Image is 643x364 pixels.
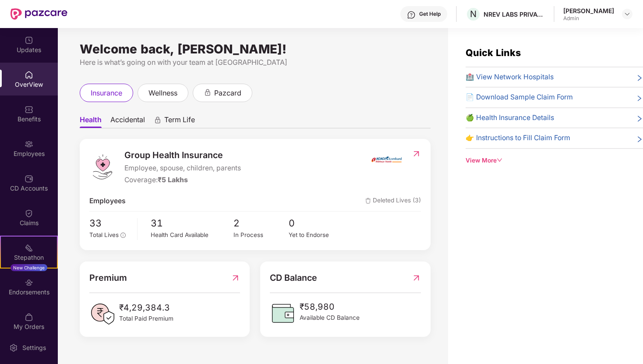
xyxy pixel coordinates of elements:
span: Health [80,115,102,128]
img: logo [89,154,116,180]
div: In Process [233,230,289,240]
span: down [497,157,503,163]
span: 2 [233,216,289,231]
div: View More [466,156,643,165]
span: 🍏 Health Insurance Details [466,113,554,124]
img: svg+xml;base64,PHN2ZyBpZD0iRHJvcGRvd24tMzJ4MzIiIHhtbG5zPSJodHRwOi8vd3d3LnczLm9yZy8yMDAwL3N2ZyIgd2... [624,11,631,18]
img: deleteIcon [365,198,371,204]
img: RedirectIcon [412,149,421,158]
span: Group Health Insurance [124,148,241,162]
img: svg+xml;base64,PHN2ZyBpZD0iQ0RfQWNjb3VudHMiIGRhdGEtbmFtZT0iQ0QgQWNjb3VudHMiIHhtbG5zPSJodHRwOi8vd3... [25,174,33,183]
img: svg+xml;base64,PHN2ZyBpZD0iU2V0dGluZy0yMHgyMCIgeG1sbnM9Imh0dHA6Ly93d3cudzMub3JnLzIwMDAvc3ZnIiB3aW... [9,343,18,352]
img: New Pazcare Logo [11,8,67,20]
span: 🏥 View Network Hospitals [466,72,554,83]
img: RedirectIcon [412,271,421,285]
span: right [636,114,643,124]
span: N [470,9,477,19]
img: svg+xml;base64,PHN2ZyBpZD0iTXlfT3JkZXJzIiBkYXRhLW5hbWU9Ik15IE9yZGVycyIgeG1sbnM9Imh0dHA6Ly93d3cudz... [25,313,33,322]
div: Coverage: [124,175,241,186]
img: RedirectIcon [231,271,240,285]
span: right [636,134,643,144]
span: Quick Links [466,47,521,58]
span: Employee, spouse, children, parents [124,163,241,174]
div: animation [154,116,162,124]
span: Total Lives [89,231,119,238]
span: insurance [91,88,122,99]
img: svg+xml;base64,PHN2ZyBpZD0iQmVuZWZpdHMiIHhtbG5zPSJodHRwOi8vd3d3LnczLm9yZy8yMDAwL3N2ZyIgd2lkdGg9Ij... [25,105,33,114]
span: right [636,94,643,103]
img: insurerIcon [370,148,403,170]
img: svg+xml;base64,PHN2ZyB4bWxucz0iaHR0cDovL3d3dy53My5vcmcvMjAwMC9zdmciIHdpZHRoPSIyMSIgaGVpZ2h0PSIyMC... [25,244,33,252]
span: ₹58,980 [300,300,360,313]
span: ₹5 Lakhs [158,176,188,184]
img: svg+xml;base64,PHN2ZyBpZD0iSG9tZSIgeG1sbnM9Imh0dHA6Ly93d3cudzMub3JnLzIwMDAvc3ZnIiB3aWR0aD0iMjAiIG... [25,71,33,79]
span: pazcard [214,88,241,99]
span: Term Life [164,115,195,128]
span: 31 [151,216,233,231]
img: CDBalanceIcon [270,300,296,326]
span: CD Balance [270,271,317,285]
div: Get Help [419,11,441,18]
span: right [636,74,643,83]
span: Deleted Lives (3) [365,196,421,207]
img: svg+xml;base64,PHN2ZyBpZD0iVXBkYXRlZCIgeG1sbnM9Imh0dHA6Ly93d3cudzMub3JnLzIwMDAvc3ZnIiB3aWR0aD0iMj... [25,36,33,45]
span: ₹4,29,384.3 [119,301,173,314]
span: Available CD Balance [300,313,360,322]
span: 0 [289,216,344,231]
span: 👉 Instructions to Fill Claim Form [466,133,570,144]
img: svg+xml;base64,PHN2ZyBpZD0iRW5kb3JzZW1lbnRzIiB4bWxucz0iaHR0cDovL3d3dy53My5vcmcvMjAwMC9zdmciIHdpZH... [25,278,33,287]
img: PaidPremiumIcon [89,301,116,327]
img: svg+xml;base64,PHN2ZyBpZD0iSGVscC0zMngzMiIgeG1sbnM9Imh0dHA6Ly93d3cudzMub3JnLzIwMDAvc3ZnIiB3aWR0aD... [407,11,416,19]
span: info-circle [120,233,126,238]
span: Employees [89,196,126,207]
div: Here is what’s going on with your team at [GEOGRAPHIC_DATA] [80,57,431,68]
span: 33 [89,216,131,231]
img: svg+xml;base64,PHN2ZyBpZD0iQ2xhaW0iIHhtbG5zPSJodHRwOi8vd3d3LnczLm9yZy8yMDAwL3N2ZyIgd2lkdGg9IjIwIi... [25,209,33,218]
div: Welcome back, [PERSON_NAME]! [80,46,431,53]
div: Stepathon [1,253,57,262]
div: New Challenge [11,264,47,271]
span: Premium [89,271,127,285]
div: Admin [563,15,614,22]
div: NREV LABS PRIVATE LIMITED [484,10,545,18]
div: animation [204,88,212,96]
span: 📄 Download Sample Claim Form [466,92,573,103]
div: [PERSON_NAME] [563,7,614,15]
img: svg+xml;base64,PHN2ZyBpZD0iRW1wbG95ZWVzIiB4bWxucz0iaHR0cDovL3d3dy53My5vcmcvMjAwMC9zdmciIHdpZHRoPS... [25,140,33,148]
div: Health Card Available [151,230,233,240]
div: Yet to Endorse [289,230,344,240]
span: Total Paid Premium [119,314,173,323]
span: Accidental [110,115,145,128]
div: Settings [20,343,49,352]
span: wellness [148,88,177,99]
